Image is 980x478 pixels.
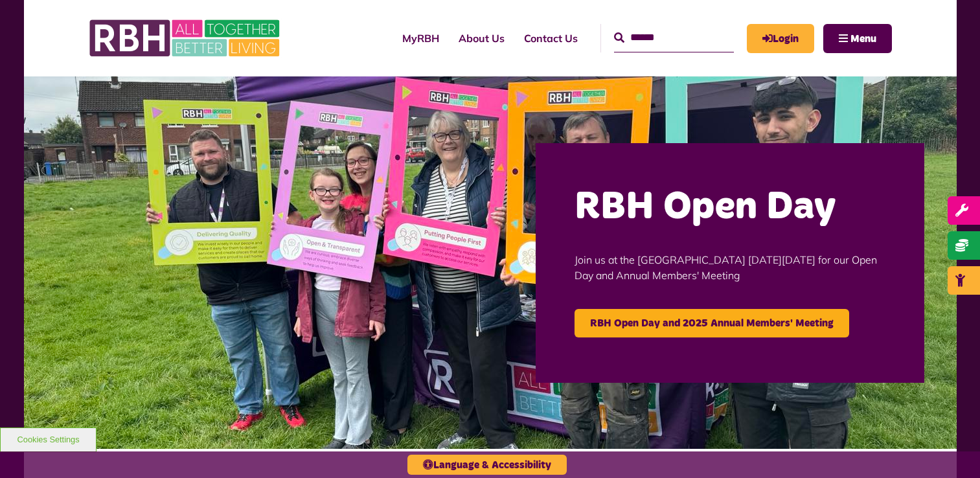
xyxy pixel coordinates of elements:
[922,420,980,478] iframe: Netcall Web Assistant for live chat
[614,24,734,52] input: Search
[575,233,885,302] p: Join us at the [GEOGRAPHIC_DATA] [DATE][DATE] for our Open Day and Annual Members' Meeting
[850,34,876,44] span: Menu
[449,21,514,56] a: About Us
[823,24,892,53] button: Navigation
[575,182,885,233] h2: RBH Open Day
[24,76,957,449] img: Image (22)
[393,21,449,56] a: MyRBH
[407,455,567,475] button: Language & Accessibility
[747,24,814,53] a: MyRBH
[514,21,587,56] a: Contact Us
[89,13,283,63] img: RBH
[575,309,849,337] a: RBH Open Day and 2025 Annual Members' Meeting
